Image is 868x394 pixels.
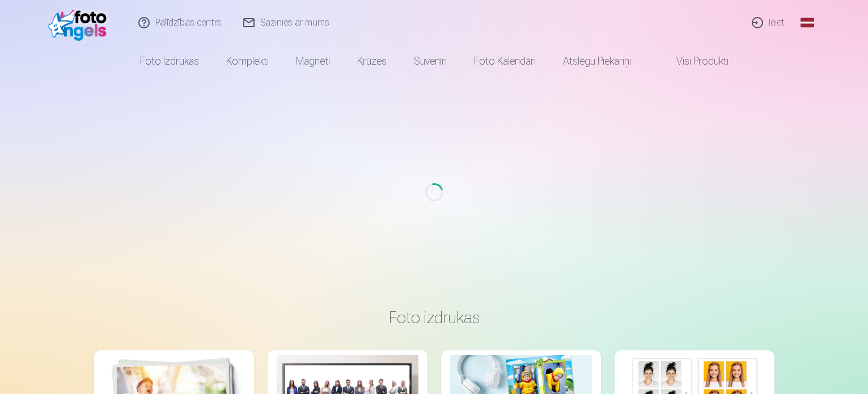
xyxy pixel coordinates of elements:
a: Magnēti [282,45,344,77]
a: Krūzes [344,45,400,77]
h3: Foto izdrukas [103,307,765,328]
a: Suvenīri [400,45,460,77]
a: Komplekti [213,45,282,77]
a: Visi produkti [645,45,742,77]
img: /fa1 [48,5,113,41]
a: Foto kalendāri [460,45,549,77]
a: Foto izdrukas [126,45,213,77]
a: Atslēgu piekariņi [549,45,645,77]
